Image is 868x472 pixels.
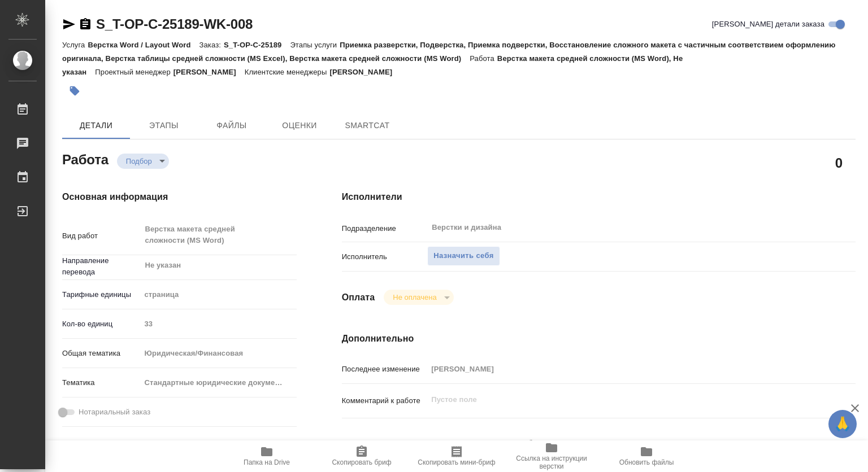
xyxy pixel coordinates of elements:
[140,373,297,392] div: Стандартные юридические документы, договоры, уставы
[205,119,259,133] span: Файлы
[314,440,409,472] button: Скопировать бриф
[504,440,599,472] button: Ссылка на инструкции верстки
[219,440,314,472] button: Папка на Drive
[433,250,493,263] span: Назначить себя
[329,68,401,76] p: [PERSON_NAME]
[95,68,173,76] p: Проектный менеджер
[342,395,428,407] p: Комментарий к работе
[140,316,297,332] input: Пустое поле
[342,223,428,234] p: Подразделение
[342,332,856,346] h4: Дополнительно
[62,348,140,359] p: Общая тематика
[244,458,290,466] span: Папка на Drive
[835,153,843,172] h2: 0
[384,290,453,305] div: Подбор
[173,68,245,76] p: [PERSON_NAME]
[224,41,290,49] p: S_T-OP-C-25189
[199,41,224,49] p: Заказ:
[140,344,297,363] div: Юридическая/Финансовая
[342,251,428,263] p: Исполнитель
[340,119,394,133] span: SmartCat
[69,119,123,133] span: Детали
[712,19,824,30] span: [PERSON_NAME] детали заказа
[427,434,813,453] textarea: /Clients/Т-ОП-С_Русал Глобал Менеджмент/Orders/S_T-OP-C-25189/DTP/S_T-OP-C-25189-WK-008
[79,18,92,31] button: Скопировать ссылку
[62,18,76,31] button: Скопировать ссылку для ЯМессенджера
[117,154,169,169] div: Подбор
[418,458,495,466] span: Скопировать мини-бриф
[389,292,440,302] button: Не оплачена
[342,291,375,304] h4: Оплата
[409,440,504,472] button: Скопировать мини-бриф
[62,78,87,103] button: Добавить тэг
[62,255,140,278] p: Направление перевода
[140,285,297,304] div: страница
[137,119,191,133] span: Этапы
[62,230,140,242] p: Вид работ
[511,454,592,470] span: Ссылка на инструкции верстки
[62,41,836,63] p: Приемка разверстки, Подверстка, Приемка подверстки, Восстановление сложного макета с частичным со...
[62,41,88,49] p: Услуга
[619,458,674,466] span: Обновить файлы
[342,439,428,450] p: Путь на drive
[828,410,857,438] button: 🙏
[62,377,140,388] p: Тематика
[470,54,497,63] p: Работа
[62,289,140,300] p: Тарифные единицы
[79,407,150,418] span: Нотариальный заказ
[342,364,428,375] p: Последнее изменение
[62,190,297,204] h4: Основная информация
[427,246,500,266] button: Назначить себя
[833,412,852,436] span: 🙏
[62,148,108,169] h2: Работа
[96,16,253,32] a: S_T-OP-C-25189-WK-008
[332,458,391,466] span: Скопировать бриф
[599,440,694,472] button: Обновить файлы
[123,156,155,166] button: Подбор
[290,41,340,49] p: Этапы услуги
[427,361,813,377] input: Пустое поле
[245,68,330,76] p: Клиентские менеджеры
[272,119,327,133] span: Оценки
[62,318,140,330] p: Кол-во единиц
[88,41,199,49] p: Верстка Word / Layout Word
[342,190,856,204] h4: Исполнители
